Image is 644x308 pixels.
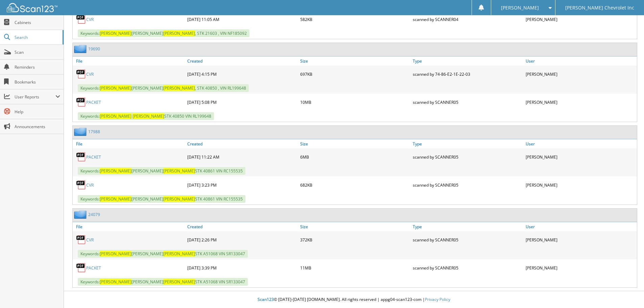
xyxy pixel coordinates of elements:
[186,139,299,148] a: Created
[163,85,195,91] span: [PERSON_NAME]
[86,71,94,77] a: CVR
[133,113,164,119] span: [PERSON_NAME]
[163,279,195,285] span: [PERSON_NAME]
[299,95,411,109] div: 10MB
[411,150,524,164] div: scanned by SCANNER05
[163,30,195,36] span: [PERSON_NAME]
[64,291,644,308] div: © [DATE]-[DATE] [DOMAIN_NAME]. All rights reserved | appg04-scan123-com |
[186,233,299,246] div: [DATE] 2:26 PM
[15,94,55,100] span: User Reports
[411,13,524,26] div: scanned by SCANNER04
[524,139,637,148] a: User
[86,237,94,243] a: CVR
[524,13,637,26] div: [PERSON_NAME]
[74,127,88,136] img: folder2.png
[186,56,299,66] a: Created
[86,154,101,160] a: PACKET
[186,67,299,81] div: [DATE] 4:15 PM
[299,233,411,246] div: 372KB
[524,95,637,109] div: [PERSON_NAME]
[411,222,524,231] a: Type
[411,261,524,275] div: scanned by SCANNER05
[100,85,132,91] span: [PERSON_NAME]
[524,56,637,66] a: User
[76,152,86,162] img: PDF.png
[411,233,524,246] div: scanned by SCANNER05
[78,278,248,286] span: Keywords: [PERSON_NAME] STK A51068 VIN SR133047
[15,49,60,55] span: Scan
[73,139,186,148] a: File
[73,222,186,231] a: File
[299,261,411,275] div: 11MB
[299,56,411,66] a: Size
[74,45,88,53] img: folder2.png
[411,178,524,192] div: scanned by SCANNER05
[299,13,411,26] div: 582KB
[186,95,299,109] div: [DATE] 5:08 PM
[299,178,411,192] div: 682KB
[100,251,132,257] span: [PERSON_NAME]
[186,13,299,26] div: [DATE] 11:05 AM
[78,29,249,37] span: Keywords: [PERSON_NAME] , STK 21603 , VIN NF185092
[86,99,101,105] a: PACKET
[299,67,411,81] div: 697KB
[524,67,637,81] div: [PERSON_NAME]
[299,139,411,148] a: Size
[78,112,214,120] span: Keywords: STK 40850 VIN RL199648
[100,279,132,285] span: [PERSON_NAME]
[15,20,60,25] span: Cabinets
[100,30,132,36] span: [PERSON_NAME]
[186,150,299,164] div: [DATE] 11:22 AM
[88,46,100,52] a: 19690
[76,235,86,245] img: PDF.png
[524,150,637,164] div: [PERSON_NAME]
[76,263,86,273] img: PDF.png
[163,251,195,257] span: [PERSON_NAME]
[76,69,86,79] img: PDF.png
[15,64,60,70] span: Reminders
[411,67,524,81] div: scanned by 74-86-E2-1E-22-03
[186,222,299,231] a: Created
[163,168,195,174] span: [PERSON_NAME]
[74,210,88,219] img: folder2.png
[73,56,186,66] a: File
[163,196,195,202] span: [PERSON_NAME]
[258,297,274,302] span: Scan123
[501,6,539,10] span: [PERSON_NAME]
[78,167,245,175] span: Keywords: [PERSON_NAME] STK 40861 VIN RC155535
[186,178,299,192] div: [DATE] 3:23 PM
[524,222,637,231] a: User
[100,168,132,174] span: [PERSON_NAME]
[86,265,101,271] a: PACKET
[565,6,634,10] span: [PERSON_NAME] Chevrolet Inc
[15,124,60,129] span: Announcements
[7,3,57,12] img: scan123-logo-white.svg
[411,56,524,66] a: Type
[100,196,132,202] span: [PERSON_NAME]
[15,79,60,85] span: Bookmarks
[524,178,637,192] div: [PERSON_NAME]
[76,180,86,190] img: PDF.png
[299,222,411,231] a: Size
[186,261,299,275] div: [DATE] 3:39 PM
[15,109,60,115] span: Help
[100,113,132,119] span: [PERSON_NAME]
[88,212,100,217] a: 24079
[299,150,411,164] div: 6MB
[78,84,249,92] span: Keywords: [PERSON_NAME] , STK 40850 , VIN RL199648
[78,195,245,203] span: Keywords: [PERSON_NAME] STK 40861 VIN RC155535
[76,97,86,107] img: PDF.png
[425,297,450,302] a: Privacy Policy
[524,261,637,275] div: [PERSON_NAME]
[411,139,524,148] a: Type
[88,129,100,135] a: 17988
[76,14,86,24] img: PDF.png
[78,250,248,258] span: Keywords: [PERSON_NAME] STK A51068 VIN SR133047
[524,233,637,246] div: [PERSON_NAME]
[15,34,59,40] span: Search
[610,276,644,308] iframe: Chat Widget
[86,17,94,22] a: CVR
[411,95,524,109] div: scanned by SCANNER05
[86,182,94,188] a: CVR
